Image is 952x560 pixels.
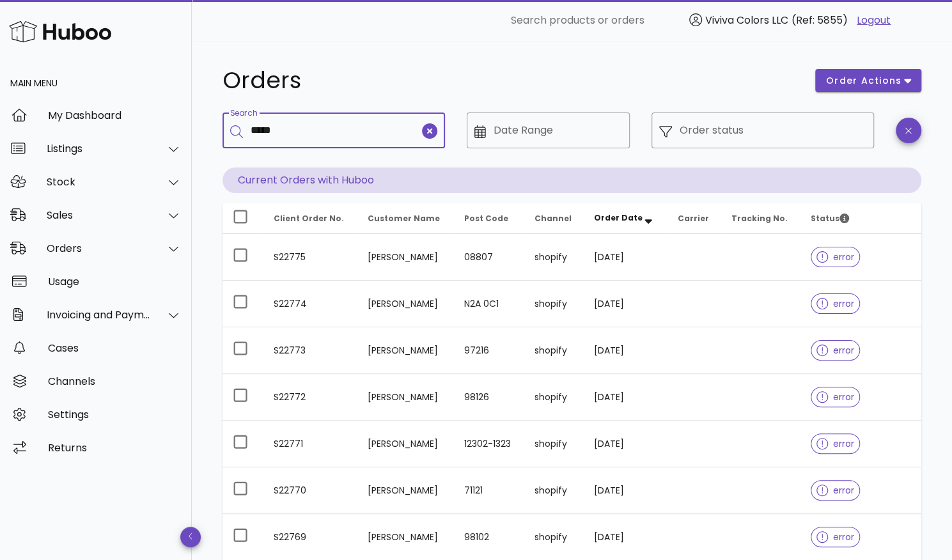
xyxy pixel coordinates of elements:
p: Current Orders with Huboo [222,167,921,193]
button: order actions [815,69,921,92]
td: [DATE] [584,467,667,514]
td: [DATE] [584,374,667,421]
div: Orders [47,242,151,254]
span: Post Code [464,213,508,224]
span: error [816,533,854,541]
th: Status [800,203,921,234]
span: Carrier [678,213,709,224]
div: Listings [47,143,151,155]
div: Settings [48,408,182,421]
td: shopify [524,421,584,467]
div: Channels [48,375,182,387]
td: N2A 0C1 [454,281,524,327]
th: Post Code [454,203,524,234]
div: Usage [48,276,182,288]
span: error [816,299,854,308]
h1: Orders [222,69,800,92]
label: Search [230,109,257,118]
td: [PERSON_NAME] [357,467,453,514]
td: [PERSON_NAME] [357,281,453,327]
span: Status [811,213,849,224]
td: 71121 [454,467,524,514]
td: [DATE] [584,421,667,467]
button: clear icon [422,123,437,139]
div: Cases [48,342,182,354]
div: My Dashboard [48,109,182,121]
td: [DATE] [584,234,667,281]
th: Customer Name [357,203,453,234]
td: 12302-1323 [454,421,524,467]
td: S22770 [263,467,357,514]
td: S22773 [263,327,357,374]
div: Stock [47,176,151,188]
th: Carrier [667,203,721,234]
td: shopify [524,234,584,281]
span: Order Date [594,212,643,223]
th: Tracking No. [721,203,800,234]
th: Order Date: Sorted descending. Activate to remove sorting. [584,203,667,234]
td: [PERSON_NAME] [357,421,453,467]
span: error [816,486,854,495]
th: Client Order No. [263,203,357,234]
td: 98126 [454,374,524,421]
td: S22774 [263,281,357,327]
td: 08807 [454,234,524,281]
td: 97216 [454,327,524,374]
span: Viviva Colors LLC [705,13,788,27]
span: Customer Name [368,213,440,224]
td: S22771 [263,421,357,467]
div: Returns [48,442,182,454]
span: Channel [535,213,572,224]
span: error [816,393,854,401]
span: order actions [825,74,902,88]
td: shopify [524,467,584,514]
span: Tracking No. [731,213,788,224]
img: Huboo Logo [9,18,111,45]
td: S22775 [263,234,357,281]
td: [DATE] [584,281,667,327]
span: error [816,346,854,355]
span: Client Order No. [274,213,344,224]
div: Sales [47,209,151,221]
span: error [816,439,854,448]
a: Logout [857,13,891,28]
td: shopify [524,281,584,327]
td: [PERSON_NAME] [357,327,453,374]
span: (Ref: 5855) [792,13,848,27]
td: [DATE] [584,327,667,374]
td: S22772 [263,374,357,421]
td: shopify [524,374,584,421]
div: Invoicing and Payments [47,309,151,321]
td: shopify [524,327,584,374]
span: error [816,253,854,261]
td: [PERSON_NAME] [357,234,453,281]
th: Channel [524,203,584,234]
td: [PERSON_NAME] [357,374,453,421]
